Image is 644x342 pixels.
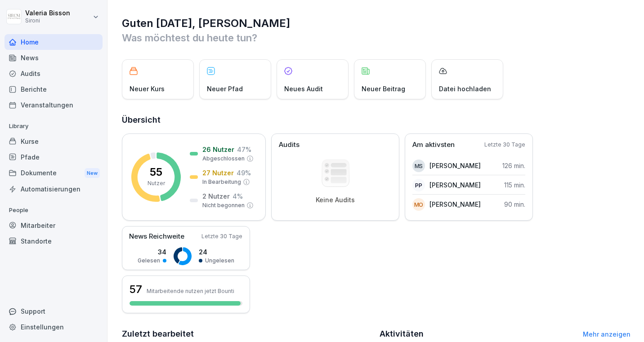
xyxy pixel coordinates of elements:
[4,165,103,182] a: DokumenteNew
[205,257,234,265] p: Ungelesen
[4,97,103,113] a: Veranstaltungen
[412,140,455,150] p: Am aktivsten
[233,191,243,201] p: 4 %
[237,145,251,154] p: 47 %
[138,257,160,265] p: Gelesen
[4,81,103,97] a: Berichte
[85,168,100,178] div: New
[4,203,103,218] p: People
[122,31,631,45] p: Was möchtest du heute tun?
[202,201,245,209] p: Nicht begonnen
[4,34,103,50] a: Home
[4,165,103,182] div: Dokumente
[148,179,165,187] p: Nutzer
[412,198,425,211] div: MO
[207,84,243,93] p: Neuer Pfad
[4,233,103,249] a: Standorte
[147,288,234,294] p: Mitarbeitende nutzen jetzt Bounti
[380,328,424,340] h2: Aktivitäten
[412,179,425,191] div: PP
[4,319,103,335] a: Einstellungen
[202,145,234,154] p: 26 Nutzer
[25,9,70,17] p: Valeria Bisson
[129,231,184,242] p: News Reichweite
[362,84,405,93] p: Neuer Beitrag
[202,155,245,163] p: Abgeschlossen
[237,168,251,178] p: 49 %
[4,50,103,66] a: News
[4,181,103,197] a: Automatisierungen
[316,196,355,204] p: Keine Audits
[130,282,142,297] h3: 57
[4,119,103,133] p: Library
[4,218,103,233] a: Mitarbeiter
[4,149,103,165] a: Pfade
[138,247,166,257] p: 34
[504,200,525,209] p: 90 min.
[122,114,631,126] h2: Übersicht
[201,232,242,240] p: Letzte 30 Tage
[4,303,103,319] div: Support
[25,18,70,24] p: Sironi
[202,178,241,186] p: In Bearbeitung
[583,330,631,338] a: Mehr anzeigen
[429,161,481,170] p: [PERSON_NAME]
[4,133,103,149] a: Kurse
[4,66,103,81] a: Audits
[412,160,425,172] div: MS
[484,141,525,149] p: Letzte 30 Tage
[202,191,230,201] p: 2 Nutzer
[279,140,300,150] p: Audits
[502,161,525,170] p: 126 min.
[429,180,481,190] p: [PERSON_NAME]
[284,84,323,93] p: Neues Audit
[439,84,491,93] p: Datei hochladen
[122,16,631,31] h1: Guten [DATE], [PERSON_NAME]
[199,247,234,257] p: 24
[429,200,481,209] p: [PERSON_NAME]
[130,84,165,93] p: Neuer Kurs
[202,168,234,178] p: 27 Nutzer
[150,167,162,178] p: 55
[504,180,525,190] p: 115 min.
[122,328,373,340] h2: Zuletzt bearbeitet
